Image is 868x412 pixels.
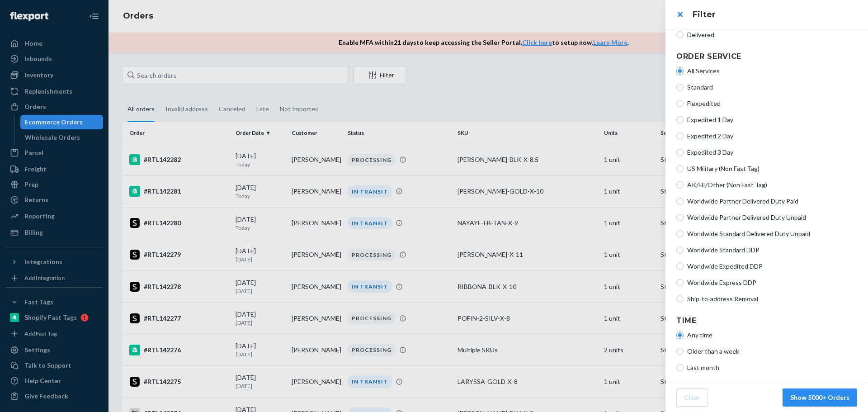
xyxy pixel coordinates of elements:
[676,331,684,339] input: Any time
[676,67,684,75] input: All Services
[687,66,857,76] span: All Services
[676,181,684,189] input: AK/HI/Other (Non Fast Tag)
[687,83,857,92] span: Standard
[676,246,684,254] input: Worldwide Standard DDP
[687,294,857,303] span: Ship-to-address Removal
[687,115,857,124] span: Expedited 1 Day
[676,279,684,286] input: Worldwide Express DDP
[676,214,684,221] input: Worldwide Partner Delivered Duty Unpaid
[687,347,857,356] span: Older than a week
[687,213,857,222] span: Worldwide Partner Delivered Duty Unpaid
[20,6,38,14] span: Chat
[671,5,689,24] button: close
[687,229,857,238] span: Worldwide Standard Delivered Duty Unpaid
[676,388,708,407] button: Clear
[676,116,684,123] input: Expedited 1 Day
[676,51,857,62] h4: Order Service
[676,198,684,205] input: Worldwide Partner Delivered Duty Paid
[783,388,857,407] button: Show 5000+ Orders
[676,348,684,355] input: Older than a week
[687,262,857,271] span: Worldwide Expedited DDP
[676,31,684,38] input: Delivered
[693,9,857,20] h3: Filter
[676,364,684,371] input: Last month
[687,164,857,173] span: US Military (Non Fast Tag)
[687,30,857,39] span: Delivered
[676,84,684,91] input: Standard
[676,133,684,140] input: Expedited 2 Day
[676,295,684,303] input: Ship-to-address Removal
[687,246,857,255] span: Worldwide Standard DDP
[676,100,684,107] input: Flexpedited
[676,165,684,172] input: US Military (Non Fast Tag)
[687,148,857,157] span: Expedited 3 Day
[676,230,684,237] input: Worldwide Standard Delivered Duty Unpaid
[687,278,857,287] span: Worldwide Express DDP
[676,315,857,326] h4: Time
[687,331,857,340] span: Any time
[676,263,684,270] input: Worldwide Expedited DDP
[687,132,857,141] span: Expedited 2 Day
[676,149,684,156] input: Expedited 3 Day
[687,197,857,206] span: Worldwide Partner Delivered Duty Paid
[687,99,857,108] span: Flexpedited
[687,363,857,372] span: Last month
[687,180,857,189] span: AK/HI/Other (Non Fast Tag)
